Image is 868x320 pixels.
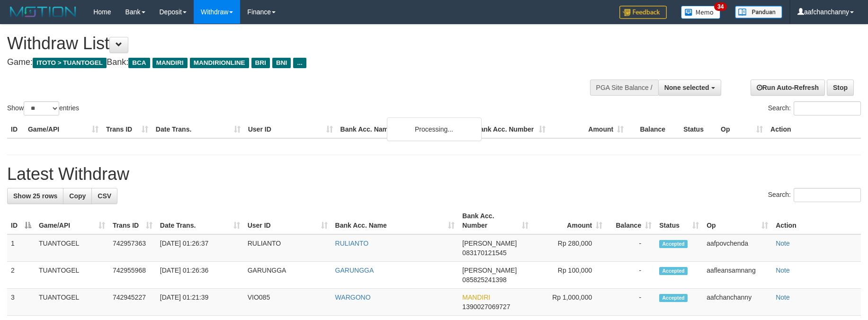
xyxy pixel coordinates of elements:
[462,240,517,247] span: [PERSON_NAME]
[7,165,861,184] h1: Latest Withdraw
[703,234,772,262] td: aafpovchenda
[91,188,117,204] a: CSV
[244,121,337,138] th: User ID
[109,262,156,289] td: 742955968
[681,6,721,19] img: Button%20Memo.svg
[244,262,331,289] td: GARUNGGA
[462,293,490,301] span: MANDIRI
[606,207,655,234] th: Balance: activate to sort column ascending
[655,207,703,234] th: Status: activate to sort column ascending
[331,207,459,234] th: Bank Acc. Name: activate to sort column ascending
[627,121,680,138] th: Balance
[680,121,717,138] th: Status
[337,121,472,138] th: Bank Acc. Name
[33,58,107,68] span: ITOTO > TUANTOGEL
[335,240,369,247] a: RULIANTO
[619,6,667,19] img: Feedback.jpg
[606,262,655,289] td: -
[35,289,109,316] td: TUANTOGEL
[606,289,655,316] td: -
[768,188,861,202] label: Search:
[156,234,244,262] td: [DATE] 01:26:37
[7,188,63,204] a: Show 25 rows
[658,80,721,96] button: None selected
[244,234,331,262] td: RULIANTO
[251,58,270,68] span: BRI
[7,262,35,289] td: 2
[532,289,606,316] td: Rp 1,000,000
[606,234,655,262] td: -
[109,207,156,234] th: Trans ID: activate to sort column ascending
[190,58,249,68] span: MANDIRIONLINE
[767,121,861,138] th: Action
[335,267,374,274] a: GARUNGGA
[152,121,244,138] th: Date Trans.
[772,207,861,234] th: Action
[387,117,482,141] div: Processing...
[471,121,549,138] th: Bank Acc. Number
[659,294,688,302] span: Accepted
[794,101,861,116] input: Search:
[659,240,688,248] span: Accepted
[794,188,861,202] input: Search:
[7,207,35,234] th: ID: activate to sort column descending
[776,267,790,274] a: Note
[7,121,24,138] th: ID
[7,5,79,19] img: MOTION_logo.png
[7,234,35,262] td: 1
[735,6,782,18] img: panduan.png
[63,188,92,204] a: Copy
[156,207,244,234] th: Date Trans.: activate to sort column ascending
[7,289,35,316] td: 3
[827,80,854,96] a: Stop
[7,58,569,67] h4: Game: Bank:
[102,121,152,138] th: Trans ID
[458,207,532,234] th: Bank Acc. Number: activate to sort column ascending
[35,207,109,234] th: Game/API: activate to sort column ascending
[590,80,658,96] div: PGA Site Balance /
[156,289,244,316] td: [DATE] 01:21:39
[293,58,306,68] span: ...
[69,192,86,200] span: Copy
[751,80,825,96] a: Run Auto-Refresh
[335,293,371,301] a: WARGONO
[7,101,79,116] label: Show entries
[7,34,569,53] h1: Withdraw List
[549,121,627,138] th: Amount
[462,267,517,274] span: [PERSON_NAME]
[532,207,606,234] th: Amount: activate to sort column ascending
[703,289,772,316] td: aafchanchanny
[768,101,861,116] label: Search:
[109,289,156,316] td: 742945227
[35,234,109,262] td: TUANTOGEL
[462,276,506,284] span: Copy 085825241398 to clipboard
[109,234,156,262] td: 742957363
[128,58,150,68] span: BCA
[532,262,606,289] td: Rp 100,000
[462,249,506,257] span: Copy 083170121545 to clipboard
[532,234,606,262] td: Rp 280,000
[244,289,331,316] td: VIO085
[714,2,727,11] span: 34
[244,207,331,234] th: User ID: activate to sort column ascending
[776,240,790,247] a: Note
[24,121,102,138] th: Game/API
[35,262,109,289] td: TUANTOGEL
[717,121,767,138] th: Op
[703,262,772,289] td: aafleansamnang
[156,262,244,289] td: [DATE] 01:26:36
[13,192,57,200] span: Show 25 rows
[24,101,59,116] select: Showentries
[272,58,291,68] span: BNI
[98,192,111,200] span: CSV
[462,303,510,311] span: Copy 1390027069727 to clipboard
[703,207,772,234] th: Op: activate to sort column ascending
[776,293,790,301] a: Note
[664,84,709,91] span: None selected
[659,267,688,275] span: Accepted
[152,58,188,68] span: MANDIRI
